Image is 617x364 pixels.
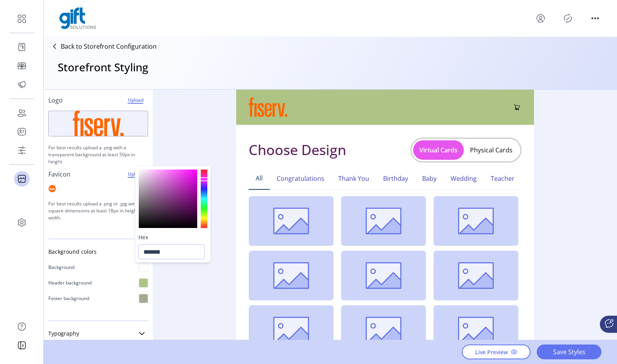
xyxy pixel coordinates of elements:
a: Background colors [48,244,148,260]
button: Baby [415,167,444,190]
p: Background [48,264,74,271]
div: Brand [48,94,148,234]
button: Thank You [331,167,376,190]
button: Teacher [484,167,522,190]
p: For best results upload a .png or .jpg with square dimensions at least 18px in height and width. [48,197,148,224]
p: Logo [48,95,63,105]
button: Birthday [376,167,415,190]
button: Live Preview [462,345,530,359]
button: Congratulations [270,167,331,190]
div: Background colors [48,260,148,316]
button: Virtual Cards [413,140,464,160]
p: Back to Storefront Configuration [61,42,157,51]
p: Favicon [48,170,71,179]
p: For best results upload a .png with a transparent background at least 50px in height. [48,141,148,168]
span: Upload [124,95,147,105]
button: menu [589,12,601,25]
h1: Choose Design [249,140,346,161]
button: Save Styles [537,345,601,359]
button: Physical Cards [464,144,519,156]
a: Typography [48,326,148,341]
span: Upload [124,170,147,179]
button: menu [534,12,547,25]
span: Background colors [48,249,97,254]
p: Footer background [48,295,89,302]
button: All [249,167,270,190]
button: Publisher Panel [562,12,574,25]
span: Save Styles [547,347,591,357]
label: Hex [135,233,210,241]
img: logo [59,7,96,29]
h3: Storefront Styling [58,59,148,75]
p: Header background [48,279,92,286]
button: Wedding [444,167,484,190]
span: Typography [48,331,79,336]
span: Live Preview [475,348,508,356]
